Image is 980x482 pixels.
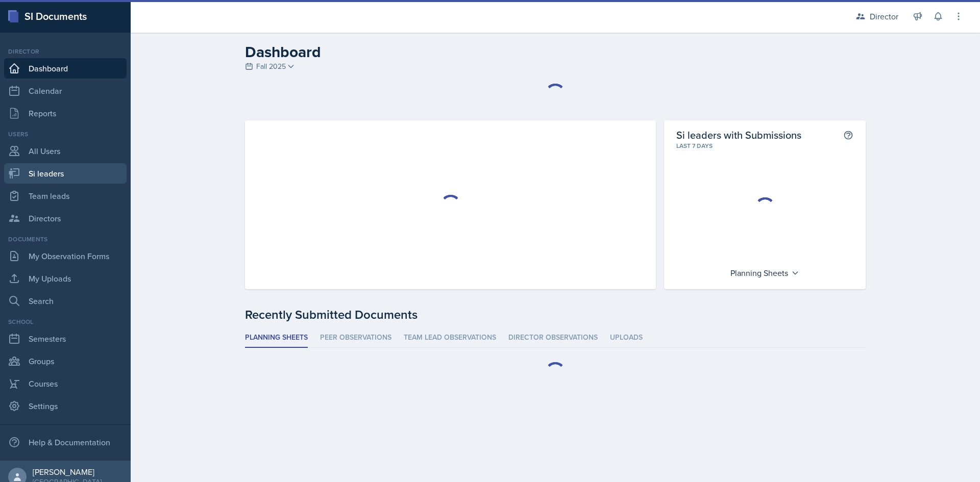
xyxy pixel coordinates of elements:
a: All Users [4,141,127,161]
div: Director [4,47,127,56]
a: Team leads [4,186,127,206]
a: Groups [4,351,127,371]
a: Courses [4,373,127,394]
li: Uploads [610,328,643,348]
div: Planning Sheets [725,265,804,281]
h2: Si leaders with Submissions [676,129,801,141]
div: Users [4,130,127,139]
a: Settings [4,396,127,416]
div: Last 7 days [676,141,853,150]
div: [PERSON_NAME] [33,467,102,477]
a: Search [4,291,127,311]
div: Recently Submitted Documents [245,306,866,324]
a: Semesters [4,328,127,349]
a: Reports [4,103,127,123]
a: Directors [4,208,127,229]
div: School [4,317,127,326]
li: Peer Observations [320,328,391,348]
a: My Observation Forms [4,246,127,266]
div: Documents [4,235,127,244]
li: Director Observations [508,328,598,348]
div: Director [870,10,898,22]
a: My Uploads [4,268,127,289]
a: Si leaders [4,163,127,184]
a: Calendar [4,81,127,101]
span: Fall 2025 [256,61,286,72]
h2: Dashboard [245,43,866,61]
li: Planning Sheets [245,328,308,348]
a: Dashboard [4,58,127,79]
div: Help & Documentation [4,432,127,452]
li: Team lead Observations [404,328,496,348]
